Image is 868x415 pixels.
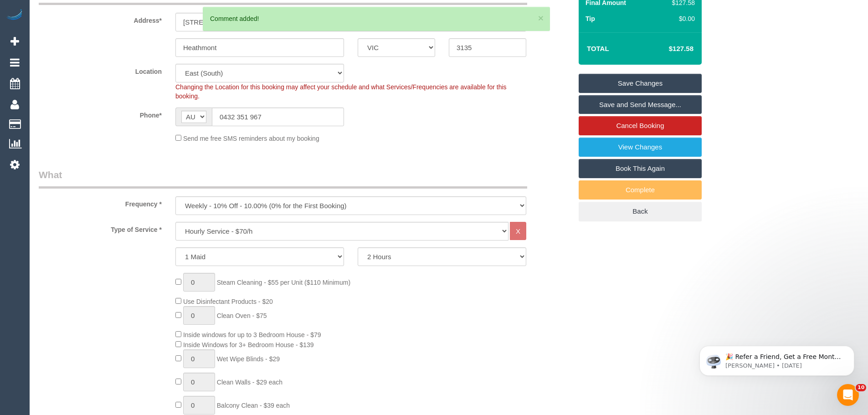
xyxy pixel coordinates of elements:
[837,384,859,406] iframe: Intercom live chat
[183,135,319,142] span: Send me free SMS reminders about my booking
[579,95,702,114] a: Save and Send Message...
[449,38,526,57] input: Post Code*
[32,64,169,76] label: Location
[538,13,544,23] button: ×
[32,222,169,234] label: Type of Service *
[586,14,595,23] label: Tip
[856,384,866,391] span: 10
[668,14,695,23] div: $0.00
[579,138,702,157] a: View Changes
[587,45,609,52] strong: Total
[32,108,169,120] label: Phone*
[32,196,169,209] label: Frequency *
[579,159,702,178] a: Book This Again
[175,83,507,100] span: Changing the Location for this booking may affect your schedule and what Services/Frequencies are...
[642,45,693,53] h4: $127.58
[217,312,267,319] span: Clean Oven - $75
[217,379,282,386] span: Clean Walls - $29 each
[212,108,344,126] input: Phone*
[39,168,527,189] legend: What
[217,402,290,409] span: Balcony Clean - $39 each
[217,355,280,363] span: Wet Wipe Blinds - $29
[217,279,350,286] span: Steam Cleaning - $55 per Unit ($110 Minimum)
[32,13,169,25] label: Address*
[183,331,321,338] span: Inside windows for up to 3 Bedroom House - $79
[579,74,702,93] a: Save Changes
[210,14,543,23] div: Comment added!
[579,202,702,221] a: Back
[183,298,273,305] span: Use Disinfectant Products - $20
[686,327,868,390] iframe: Intercom notifications message
[579,116,702,135] a: Cancel Booking
[175,38,344,57] input: Suburb*
[183,341,314,348] span: Inside Windows for 3+ Bedroom House - $139
[5,9,24,22] img: Automaid Logo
